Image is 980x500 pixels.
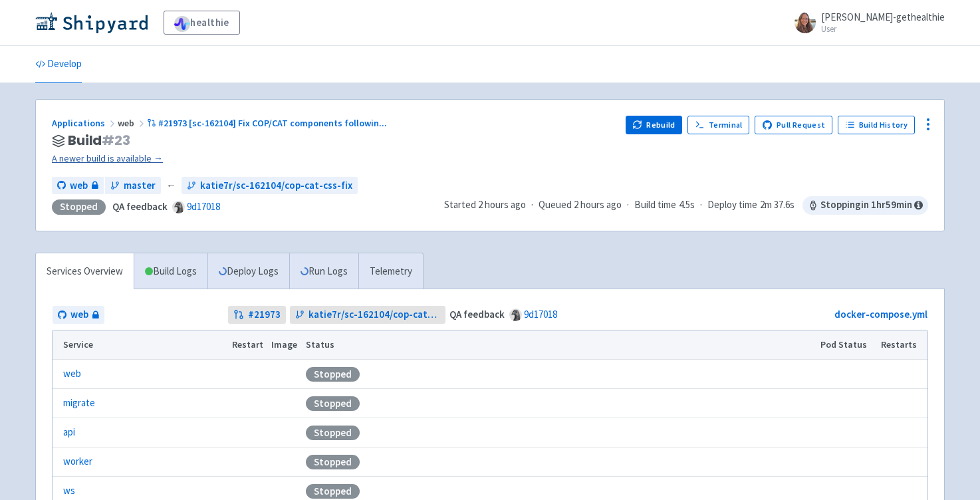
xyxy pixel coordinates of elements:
span: Queued [539,198,622,211]
a: [PERSON_NAME]-gethealthie User [787,12,945,33]
a: web [52,177,104,195]
span: katie7r/sc-162104/cop-cat-css-fix [200,178,352,193]
time: 2 hours ago [574,198,622,211]
small: User [821,25,945,33]
a: web [53,306,104,324]
div: Stopped [306,484,360,499]
th: Service [53,330,227,360]
th: Image [267,330,302,360]
a: web [63,366,81,382]
span: Build [68,133,130,148]
th: Pod Status [816,330,877,360]
img: Shipyard logo [35,12,148,33]
span: Deploy time [707,197,757,213]
a: #21973 [sc-162104] Fix COP/CAT components followin... [147,117,389,129]
th: Restarts [877,330,927,360]
a: A newer build is available → [52,151,615,166]
span: ← [166,178,176,193]
span: 4.5s [679,197,695,213]
a: Terminal [687,116,749,134]
th: Status [302,330,816,360]
a: Telemetry [358,253,423,290]
span: 2m 37.6s [760,197,795,213]
a: docker-compose.yml [834,308,927,320]
strong: QA feedback [449,308,505,320]
span: web [70,178,88,193]
span: Started [444,198,526,211]
div: Stopped [306,367,360,382]
span: [PERSON_NAME]-gethealthie [821,11,945,23]
a: Services Overview [36,253,134,290]
button: Rebuild [626,116,683,134]
span: #21973 [sc-162104] Fix COP/CAT components followin ... [158,117,387,129]
a: #21973 [228,306,286,324]
span: Build time [634,197,676,213]
span: web [118,117,147,129]
a: Build Logs [134,253,207,290]
a: ws [63,483,75,499]
a: 9d17018 [524,308,557,320]
time: 2 hours ago [478,198,526,211]
span: # 23 [102,131,130,150]
span: Stopping in 1 hr 59 min [802,196,928,215]
th: Restart [227,330,267,360]
div: · · · [444,196,928,215]
a: katie7r/sc-162104/cop-cat-css-fix [182,177,358,195]
a: Run Logs [289,253,358,290]
a: api [63,425,75,440]
a: migrate [63,396,95,411]
a: Build History [838,116,915,134]
a: 9d17018 [187,200,220,213]
div: Stopped [306,426,360,440]
span: web [70,307,88,322]
a: Deploy Logs [207,253,289,290]
span: katie7r/sc-162104/cop-cat-css-fix [308,307,441,322]
div: Stopped [306,455,360,469]
a: Pull Request [755,116,832,134]
a: katie7r/sc-162104/cop-cat-css-fix [290,306,446,324]
a: Develop [35,46,82,83]
div: Stopped [52,199,106,215]
a: Applications [52,117,118,129]
span: master [124,178,156,193]
a: master [105,177,161,195]
div: Stopped [306,396,360,411]
a: worker [63,454,92,469]
a: healthie [164,11,240,35]
strong: QA feedback [112,200,168,213]
strong: # 21973 [248,307,281,322]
